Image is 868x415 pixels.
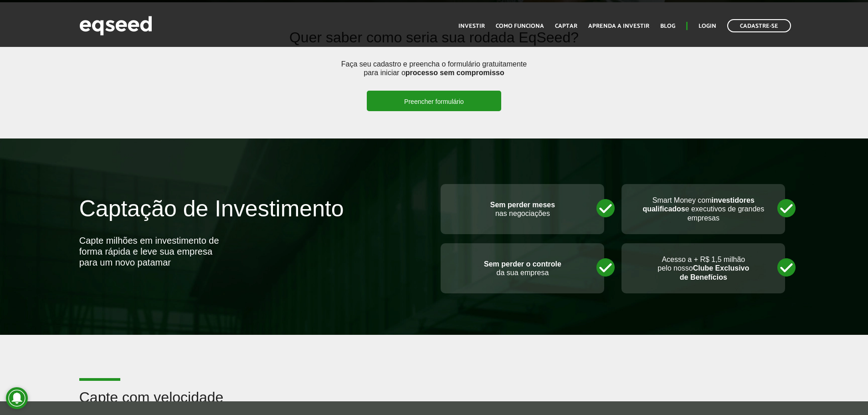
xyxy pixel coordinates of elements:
[450,200,595,218] p: nas negociações
[490,201,555,209] strong: Sem perder meses
[484,260,561,268] strong: Sem perder o controle
[79,196,427,235] h2: Captação de Investimento
[660,23,675,29] a: Blog
[631,196,776,222] p: Smart Money com e executivos de grandes empresas
[588,23,649,29] a: Aprenda a investir
[496,23,544,29] a: Como funciona
[79,14,152,38] img: EqSeed
[680,264,750,281] strong: Clube Exclusivo de Benefícios
[727,19,791,32] a: Cadastre-se
[458,23,485,29] a: Investir
[406,69,504,77] strong: processo sem compromisso
[555,23,577,29] a: Captar
[79,235,225,268] div: Capte milhões em investimento de forma rápida e leve sua empresa para um novo patamar
[450,260,595,277] p: da sua empresa
[699,23,716,29] a: Login
[642,196,754,213] strong: investidores qualificados
[338,60,529,91] p: Faça seu cadastro e preencha o formulário gratuitamente para iniciar o
[367,91,501,111] a: Preencher formulário
[631,255,776,282] p: Acesso a + R$ 1,5 milhão pelo nosso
